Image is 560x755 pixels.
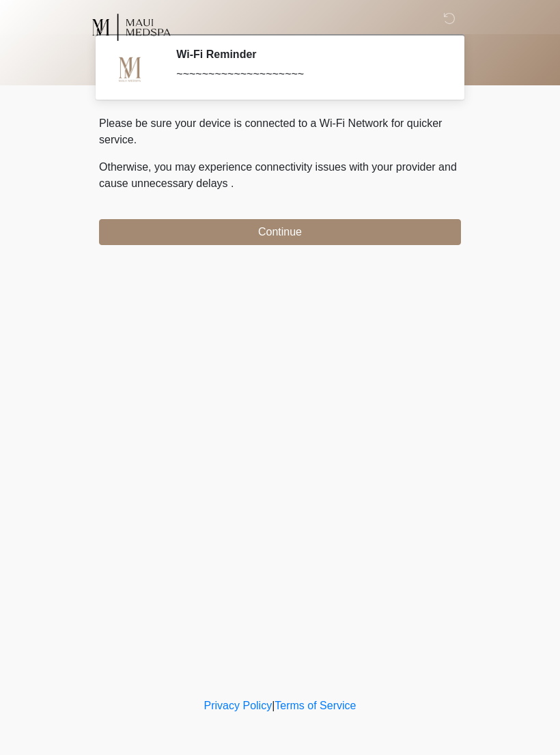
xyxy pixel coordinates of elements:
[176,66,440,83] div: ~~~~~~~~~~~~~~~~~~~~
[204,700,272,711] a: Privacy Policy
[85,10,176,44] img: Maui MedSpa Logo
[272,700,275,711] a: |
[99,115,461,148] p: Please be sure your device is connected to a Wi-Fi Network for quicker service.
[99,219,461,245] button: Continue
[99,159,461,192] p: Otherwise, you may experience connectivity issues with your provider and cause unnecessary delays .
[275,700,356,711] a: Terms of Service
[109,48,150,89] img: Agent Avatar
